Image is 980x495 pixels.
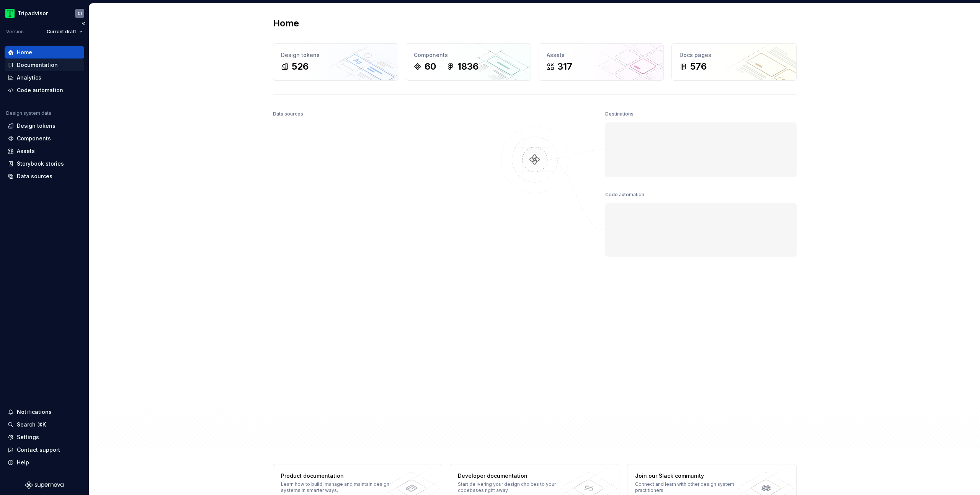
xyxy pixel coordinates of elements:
[671,43,797,81] a: Docs pages576
[5,120,84,132] a: Design tokens
[5,170,84,182] a: Data sources
[17,74,41,81] div: Analytics
[17,122,56,130] div: Design tokens
[273,17,299,29] h2: Home
[281,51,390,59] div: Design tokens
[292,60,309,73] div: 526
[5,431,84,443] a: Settings
[6,110,51,116] div: Design system data
[457,60,479,73] div: 1836
[5,84,84,96] a: Code automation
[17,49,32,56] div: Home
[690,60,707,73] div: 576
[5,158,84,170] a: Storybook stories
[17,433,39,441] div: Settings
[281,472,392,480] div: Product documentation
[17,408,52,416] div: Notifications
[406,43,531,81] a: Components601836
[5,145,84,157] a: Assets
[281,481,392,493] div: Learn how to build, manage and maintain design systems in smarter ways.
[635,481,746,493] div: Connect and learn with other design system practitioners.
[5,406,84,418] button: Notifications
[78,10,82,16] div: CI
[273,43,398,81] a: Design tokens526
[43,26,86,37] button: Current draft
[18,10,48,17] div: Tripadvisor
[5,46,84,59] a: Home
[25,481,64,489] svg: Supernova Logo
[5,418,84,431] button: Search ⌘K
[547,51,656,59] div: Assets
[17,173,52,180] div: Data sources
[5,444,84,456] button: Contact support
[2,5,87,21] button: TripadvisorCI
[5,132,84,145] a: Components
[414,51,523,59] div: Components
[5,72,84,84] a: Analytics
[17,160,64,168] div: Storybook stories
[17,459,29,466] div: Help
[605,189,644,200] div: Code automation
[458,472,569,480] div: Developer documentation
[679,51,789,59] div: Docs pages
[17,147,35,155] div: Assets
[47,29,76,35] span: Current draft
[605,109,634,119] div: Destinations
[6,29,24,35] div: Version
[5,9,15,18] img: 0ed0e8b8-9446-497d-bad0-376821b19aa5.png
[425,60,436,73] div: 60
[78,18,89,29] button: Collapse sidebar
[5,456,84,469] button: Help
[635,472,746,480] div: Join our Slack community
[557,60,572,73] div: 317
[5,59,84,71] a: Documentation
[17,421,46,428] div: Search ⌘K
[17,86,63,94] div: Code automation
[273,109,303,119] div: Data sources
[539,43,664,81] a: Assets317
[458,481,569,493] div: Start delivering your design choices to your codebases right away.
[17,61,58,69] div: Documentation
[17,135,51,142] div: Components
[17,446,60,454] div: Contact support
